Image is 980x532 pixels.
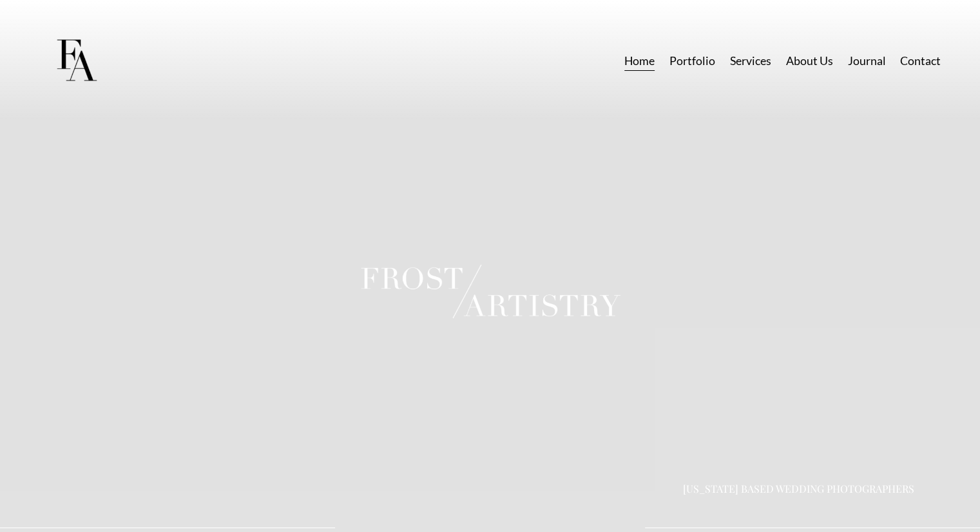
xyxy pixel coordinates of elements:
[730,49,771,72] a: Services
[669,49,715,72] a: Portfolio
[847,49,885,72] a: Journal
[39,24,113,98] img: Frost Artistry
[786,49,833,72] a: About Us
[624,49,655,72] a: Home
[683,484,914,494] h1: [US_STATE] BASED WEDDING PHOTOGRAPHERS
[900,49,941,72] a: Contact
